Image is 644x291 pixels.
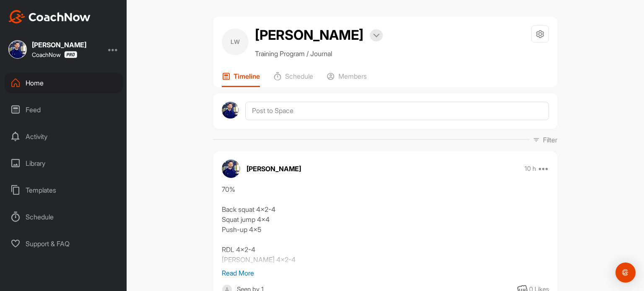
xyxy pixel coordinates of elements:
[222,184,549,268] div: 70% Back squat 4x2-4 Squat jump 4x4 Push-up 4x5 RDL 4x2-4 [PERSON_NAME] 4x2-4 SL vertical 4x3 Pul...
[222,102,239,119] img: avatar
[222,268,549,278] p: Read More
[234,72,260,80] p: Timeline
[247,164,301,174] p: [PERSON_NAME]
[32,51,77,58] div: CoachNow
[255,25,364,45] h2: [PERSON_NAME]
[8,10,91,23] img: CoachNow
[8,40,27,59] img: square_5a37a61ad57ae00e7fcfcc49d731167f.jpg
[222,160,240,178] img: avatar
[222,28,249,55] div: LW
[525,165,536,173] p: 10 h
[5,206,123,227] div: Schedule
[5,99,123,120] div: Feed
[615,263,636,283] div: Open Intercom Messenger
[5,72,123,93] div: Home
[5,126,123,147] div: Activity
[5,233,123,254] div: Support & FAQ
[338,72,367,80] p: Members
[285,72,313,80] p: Schedule
[543,135,557,145] p: Filter
[255,49,383,59] p: Training Program / Journal
[373,33,379,38] img: arrow-down
[5,180,123,201] div: Templates
[32,41,86,48] div: [PERSON_NAME]
[64,51,77,58] img: CoachNow Pro
[5,153,123,174] div: Library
